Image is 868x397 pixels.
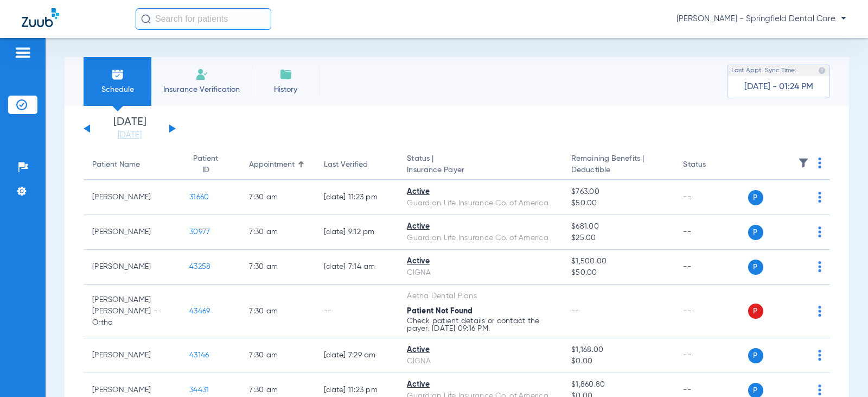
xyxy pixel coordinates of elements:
[240,180,315,215] td: 7:30 AM
[407,165,554,176] span: Insurance Payer
[189,153,232,176] div: Patient ID
[249,159,307,171] div: Appointment
[818,350,821,361] img: group-dot-blue.svg
[189,307,210,315] span: 43469
[315,215,398,250] td: [DATE] 9:12 PM
[407,232,554,244] div: Guardian Life Insurance Co. of America
[571,344,666,356] span: $1,168.00
[571,232,666,244] span: $25.00
[818,192,821,203] img: group-dot-blue.svg
[818,226,821,237] img: group-dot-blue.svg
[315,250,398,285] td: [DATE] 7:14 AM
[407,198,554,209] div: Guardian Life Insurance Co. of America
[674,250,748,285] td: --
[748,304,763,319] span: P
[748,225,763,240] span: P
[674,285,748,338] td: --
[818,385,821,395] img: group-dot-blue.svg
[111,68,124,81] img: Schedule
[240,338,315,373] td: 7:30 AM
[315,285,398,338] td: --
[407,344,554,356] div: Active
[407,256,554,267] div: Active
[674,180,748,215] td: --
[571,165,666,176] span: Deductible
[744,81,813,92] span: [DATE] - 01:24 PM
[136,8,271,30] input: Search for patients
[260,84,311,95] span: History
[571,256,666,267] span: $1,500.00
[674,215,748,250] td: --
[571,356,666,367] span: $0.00
[189,263,210,270] span: 43258
[674,150,748,180] th: Status
[92,159,140,171] div: Patient Name
[141,14,151,24] img: Search Icon
[240,215,315,250] td: 7:30 AM
[818,67,826,74] img: last sync help info
[571,379,666,390] span: $1,860.80
[189,386,209,394] span: 34431
[240,250,315,285] td: 7:30 AM
[818,261,821,272] img: group-dot-blue.svg
[674,338,748,373] td: --
[748,348,763,363] span: P
[818,306,821,317] img: group-dot-blue.svg
[407,317,554,332] p: Check patient details or contact the payer. [DATE] 09:16 PM.
[731,65,796,76] span: Last Appt. Sync Time:
[748,190,763,205] span: P
[798,157,809,168] img: filter.svg
[97,130,162,141] a: [DATE]
[159,84,244,95] span: Insurance Verification
[676,14,846,24] span: [PERSON_NAME] - Springfield Dental Care
[22,8,59,27] img: Zuub Logo
[84,285,181,338] td: [PERSON_NAME] [PERSON_NAME] - Ortho
[84,180,181,215] td: [PERSON_NAME]
[748,260,763,275] span: P
[84,250,181,285] td: [PERSON_NAME]
[407,221,554,232] div: Active
[195,68,208,81] img: Manual Insurance Verification
[324,159,390,171] div: Last Verified
[571,198,666,209] span: $50.00
[240,285,315,338] td: 7:30 AM
[398,150,563,180] th: Status |
[189,351,209,359] span: 43146
[407,267,554,279] div: CIGNA
[571,186,666,198] span: $763.00
[315,180,398,215] td: [DATE] 11:23 PM
[324,159,368,171] div: Last Verified
[14,46,31,59] img: hamburger-icon
[249,159,295,171] div: Appointment
[92,84,143,95] span: Schedule
[818,157,821,168] img: group-dot-blue.svg
[279,68,292,81] img: History
[84,215,181,250] td: [PERSON_NAME]
[407,379,554,390] div: Active
[189,153,222,176] div: Patient ID
[407,186,554,198] div: Active
[97,117,162,141] li: [DATE]
[571,307,579,315] span: --
[571,267,666,279] span: $50.00
[189,228,210,236] span: 30977
[189,193,209,201] span: 31660
[407,307,473,315] span: Patient Not Found
[315,338,398,373] td: [DATE] 7:29 AM
[92,159,172,171] div: Patient Name
[407,291,554,302] div: Aetna Dental Plans
[571,221,666,232] span: $681.00
[407,356,554,367] div: CIGNA
[563,150,674,180] th: Remaining Benefits |
[84,338,181,373] td: [PERSON_NAME]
